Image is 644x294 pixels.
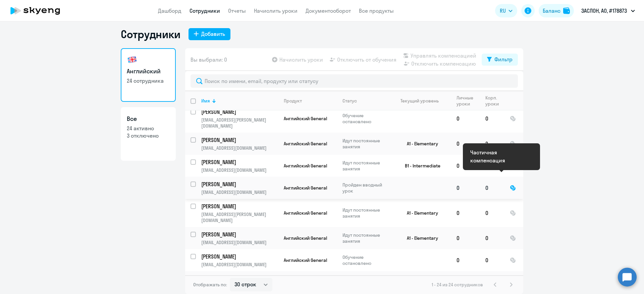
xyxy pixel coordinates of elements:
[201,136,277,144] p: [PERSON_NAME]
[359,7,394,14] a: Все продукты
[127,132,170,139] p: 3 отключено
[201,211,278,223] p: [EMAIL_ADDRESS][PERSON_NAME][DOMAIN_NAME]
[201,108,278,116] a: [PERSON_NAME]
[201,203,277,210] p: [PERSON_NAME]
[121,27,180,41] h1: Сотрудники
[190,7,220,14] a: Сотрудники
[201,158,278,166] a: [PERSON_NAME]
[451,227,480,249] td: 0
[389,155,451,177] td: B1 - Intermediate
[539,4,574,17] button: Балансbalance
[191,74,518,88] input: Поиск по имени, email, продукту или статусу
[563,7,570,14] img: balance
[201,98,278,104] div: Имя
[189,28,230,40] button: Добавить
[201,98,210,104] div: Имя
[201,108,277,116] p: [PERSON_NAME]
[480,227,504,249] td: 0
[480,133,504,155] td: 2
[284,116,327,122] span: Английский General
[342,160,388,172] p: Идут постоянные занятия
[284,185,327,191] span: Английский General
[201,189,278,195] p: [EMAIL_ADDRESS][DOMAIN_NAME]
[480,104,504,133] td: 0
[201,231,278,238] a: [PERSON_NAME]
[284,98,337,104] div: Продукт
[451,199,480,227] td: 0
[451,271,480,293] td: 0
[127,67,170,76] h3: Английский
[342,182,388,194] p: Пройден вводный урок
[127,115,170,123] h3: Все
[581,7,627,15] p: ЗАСЛОН, АО, #178873
[578,3,638,19] button: ЗАСЛОН, АО, #178873
[284,257,327,263] span: Английский General
[470,148,533,164] div: Частичная компенсация
[127,125,170,132] p: 24 активно
[494,55,513,63] div: Фильтр
[201,275,278,282] a: - Доступ в HR кабинет
[342,232,388,244] p: Идут постоянные занятия
[284,141,327,147] span: Английский General
[500,7,506,15] span: RU
[201,180,277,188] p: [PERSON_NAME]
[389,199,451,227] td: A1 - Elementary
[457,95,480,107] div: Личные уроки
[201,30,225,38] div: Добавить
[201,239,278,245] p: [EMAIL_ADDRESS][DOMAIN_NAME]
[201,136,278,144] a: [PERSON_NAME]
[457,95,474,107] div: Личные уроки
[480,271,504,293] td: 0
[201,253,278,260] a: [PERSON_NAME]
[480,249,504,271] td: 0
[201,253,277,260] p: [PERSON_NAME]
[284,210,327,216] span: Английский General
[191,56,227,64] span: Вы выбрали: 0
[342,254,388,266] p: Обучение остановлено
[201,231,277,238] p: [PERSON_NAME]
[228,7,246,14] a: Отчеты
[127,54,138,65] img: english
[543,7,560,15] div: Баланс
[482,54,518,66] button: Фильтр
[121,107,176,161] a: Все24 активно3 отключено
[342,138,388,150] p: Идут постоянные занятия
[193,282,227,288] span: Отображать по:
[480,177,504,199] td: 0
[485,95,504,107] div: Корп. уроки
[495,4,517,17] button: RU
[451,133,480,155] td: 0
[201,203,278,210] a: [PERSON_NAME]
[485,95,499,107] div: Корп. уроки
[432,282,483,288] span: 1 - 24 из 24 сотрудников
[342,98,357,104] div: Статус
[480,199,504,227] td: 0
[400,98,439,104] div: Текущий уровень
[389,227,451,249] td: A1 - Elementary
[389,133,451,155] td: A1 - Elementary
[201,158,277,166] p: [PERSON_NAME]
[201,275,277,282] p: - Доступ в HR кабинет
[201,167,278,173] p: [EMAIL_ADDRESS][DOMAIN_NAME]
[284,163,327,169] span: Английский General
[451,155,480,177] td: 0
[284,98,302,104] div: Продукт
[451,249,480,271] td: 0
[284,235,327,241] span: Английский General
[306,7,351,14] a: Документооборот
[127,77,170,84] p: 24 сотрудника
[342,98,388,104] div: Статус
[451,104,480,133] td: 0
[201,180,278,188] a: [PERSON_NAME]
[201,262,278,268] p: [EMAIL_ADDRESS][DOMAIN_NAME]
[121,48,176,102] a: Английский24 сотрудника
[158,7,181,14] a: Дашборд
[201,117,278,129] p: [EMAIL_ADDRESS][PERSON_NAME][DOMAIN_NAME]
[342,207,388,219] p: Идут постоянные занятия
[451,177,480,199] td: 0
[201,145,278,151] p: [EMAIL_ADDRESS][DOMAIN_NAME]
[394,98,451,104] div: Текущий уровень
[254,7,298,14] a: Начислить уроки
[342,113,388,125] p: Обучение остановлено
